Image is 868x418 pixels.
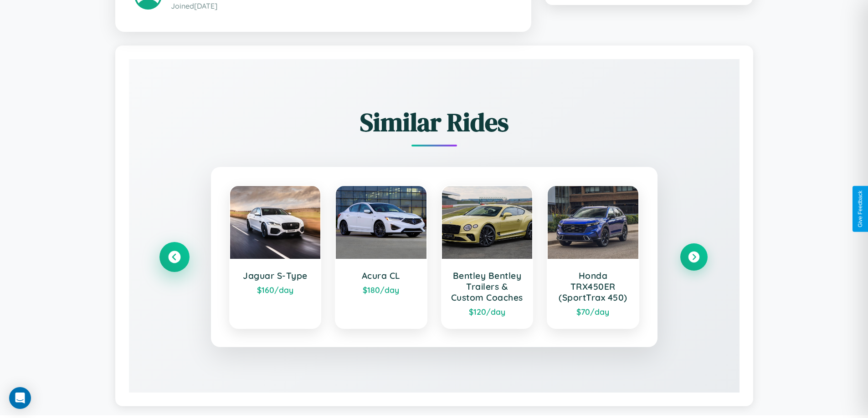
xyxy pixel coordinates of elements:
[161,105,708,140] h2: Similar Rides
[557,270,629,303] h3: Honda TRX450ER (SportTrax 450)
[547,185,639,329] a: Honda TRX450ER (SportTrax 450)$70/day
[9,387,31,409] div: Open Intercom Messenger
[451,307,524,317] div: $ 120 /day
[229,185,322,329] a: Jaguar S-Type$160/day
[557,307,629,317] div: $ 70 /day
[857,191,863,227] div: Give Feedback
[239,285,312,295] div: $ 160 /day
[345,285,417,295] div: $ 180 /day
[441,185,534,329] a: Bentley Bentley Trailers & Custom Coaches$120/day
[345,270,417,281] h3: Acura CL
[239,270,312,281] h3: Jaguar S-Type
[451,270,524,303] h3: Bentley Bentley Trailers & Custom Coaches
[335,185,427,329] a: Acura CL$180/day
